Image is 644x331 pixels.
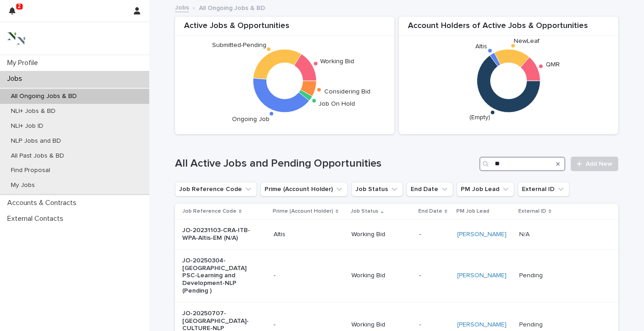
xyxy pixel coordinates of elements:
[351,321,412,329] p: Working Bid
[324,89,370,95] text: Considering Bid
[318,101,355,107] text: Job On Hold
[9,5,21,22] div: 2
[456,206,489,216] p: PM Job Lead
[320,58,354,65] text: Working Bid
[518,182,569,196] button: External ID
[475,44,487,50] text: Altis
[469,115,490,121] text: (Empty)
[4,93,84,100] p: All Ongoing Jobs & BD
[175,157,476,170] h1: All Active Jobs and Pending Opportunities
[4,137,68,145] p: NLP Jobs and BD
[4,75,29,83] p: Jobs
[351,272,412,280] p: Working Bid
[457,231,507,238] a: [PERSON_NAME]
[175,182,257,196] button: Job Reference Code
[519,319,545,329] p: Pending
[457,272,507,280] a: [PERSON_NAME]
[4,167,57,174] p: Find Proposal
[571,157,618,171] a: Add New
[419,231,450,238] p: -
[546,61,560,68] text: QMR
[182,206,237,216] p: Job Reference Code
[419,272,450,280] p: -
[274,231,345,238] p: Altis
[4,182,42,189] p: My Jobs
[7,29,25,47] img: 3bAFpBnQQY6ys9Fa9hsD
[199,2,265,12] p: All Ongoing Jobs & BD
[4,152,71,160] p: All Past Jobs & BD
[182,227,258,242] p: JO-20231103-CRA-ITB-WPA-Altis-EM (N/A)
[274,321,345,329] p: -
[4,122,51,130] p: NLI+ Job ID
[273,206,333,216] p: Prime (Account Holder)
[418,206,442,216] p: End Date
[351,182,403,196] button: Job Status
[514,38,540,44] text: NewLeaf
[457,321,507,329] a: [PERSON_NAME]
[457,182,514,196] button: PM Job Lead
[4,59,45,67] p: My Profile
[175,21,394,36] div: Active Jobs & Opportunities
[18,3,21,9] p: 2
[4,107,63,115] p: NLI+ Jobs & BD
[260,182,348,196] button: Prime (Account Holder)
[518,206,546,216] p: External ID
[4,214,71,223] p: External Contacts
[350,206,379,216] p: Job Status
[479,157,565,171] input: Search
[274,272,345,280] p: -
[351,231,412,238] p: Working Bid
[419,321,450,329] p: -
[212,42,266,48] text: Submitted-Pending
[182,257,258,295] p: JO-20250304-[GEOGRAPHIC_DATA] PSC-Learning and Development-NLP (Pending )
[175,249,618,302] tr: JO-20250304-[GEOGRAPHIC_DATA] PSC-Learning and Development-NLP (Pending )-Working Bid-[PERSON_NAM...
[175,219,618,250] tr: JO-20231103-CRA-ITB-WPA-Altis-EM (N/A)AltisWorking Bid-[PERSON_NAME] N/AN/A
[175,2,189,12] a: Jobs
[519,229,531,238] p: N/A
[586,161,612,167] span: Add New
[407,182,453,196] button: End Date
[4,199,84,207] p: Accounts & Contracts
[232,116,270,122] text: Ongoing Job
[519,270,545,280] p: Pending
[399,21,618,36] div: Account Holders of Active Jobs & Opportunities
